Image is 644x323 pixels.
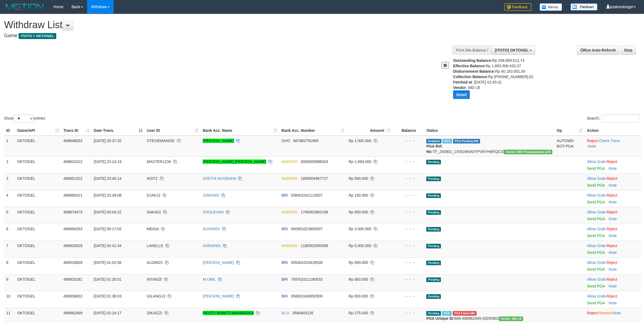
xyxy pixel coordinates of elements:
[585,173,641,190] td: ·
[606,159,617,164] a: Reject
[4,114,45,123] label: Show entries
[349,311,368,315] span: Rp 275.000
[602,114,640,123] input: Search:
[15,207,61,224] td: OKTOGEL
[587,210,605,214] a: Allow Grab
[4,257,15,274] td: 8
[147,227,159,231] span: MEIGA
[587,176,606,181] span: ·
[587,200,605,204] a: Send PGA
[587,294,605,298] a: Allow Grab
[94,176,121,181] span: [DATE] 23:40:14
[395,277,422,282] div: - - -
[203,193,219,197] a: JUMONO
[587,277,606,282] span: ·
[609,217,617,221] a: Note
[349,260,368,265] span: Rp 900.000
[587,210,606,214] span: ·
[349,176,368,181] span: Rp 500.000
[15,241,61,257] td: OKTOGEL
[282,193,288,197] span: BRI
[554,136,585,157] td: AUTOWD-BOT-PGA
[395,243,422,248] div: - - -
[301,176,328,181] span: Copy 1800004967727 to clipboard
[4,291,15,308] td: 10
[453,90,470,99] button: Detail
[554,126,585,136] th: Op: activate to sort column ascending
[94,227,121,231] span: [DATE] 00:17:02
[15,156,61,173] td: OKTOGEL
[4,207,15,224] td: 5
[587,227,606,231] span: ·
[4,33,424,39] h4: Game:
[4,274,15,291] td: 9
[587,284,605,288] a: Send PGA
[15,136,61,157] td: OKTOGEL
[291,193,323,197] span: Copy 038401041113507 to clipboard
[4,3,45,11] img: MOTION_logo.png
[504,3,531,11] img: Feedback.jpg
[620,46,636,55] a: Stop
[292,311,313,315] span: Copy 3580943135 to clipboard
[426,244,441,248] span: Pending
[203,176,236,181] a: ADETIA NUGRAHA
[426,294,441,299] span: Pending
[609,301,617,305] a: Note
[606,277,617,282] a: Reject
[587,166,605,171] a: Send PGA
[491,46,535,55] button: [ITOTO] OKTOGEL
[147,260,163,265] span: ALDIM15
[282,176,298,181] span: MANDIRI
[392,126,424,136] th: Balance
[282,227,288,231] span: BRI
[15,126,61,136] th: Game/API: activate to sort column ascending
[395,260,422,265] div: - - -
[588,144,596,148] a: Note
[606,193,617,197] a: Reject
[94,139,121,143] span: [DATE] 20:37:20
[453,58,538,103] div: Rp 298.969.612,74 Rp 1.893.906.632,07 Rp 40.163.001,00 Rp [PHONE_NUMBER],52 : [DATE] 02:45:31 : W...
[499,316,523,321] span: Vendor URL: https://dashboard.q2checkout.com/secure
[587,183,605,187] a: Send PGA
[587,139,598,143] a: Reject
[94,244,121,248] span: [DATE] 00:41:34
[495,48,529,52] span: [ITOTO] OKTOGEL
[587,311,598,315] a: Reject
[609,250,617,255] a: Note
[94,193,121,197] span: [DATE] 23:49:08
[349,244,371,248] span: Rp 5.000.000
[395,176,422,181] div: - - -
[349,159,371,164] span: Rp 1.694.000
[395,226,422,232] div: - - -
[291,260,323,265] span: Copy 595401020418538 to clipboard
[94,311,121,315] span: [DATE] 02:24:17
[426,311,441,316] span: Pending
[585,207,641,224] td: ·
[587,159,606,164] span: ·
[585,274,641,291] td: ·
[147,139,175,143] span: STEVIEMANISE
[15,224,61,241] td: OKTOGEL
[63,159,82,164] span: 468822422
[587,244,606,248] span: ·
[282,210,298,214] span: MANDIRI
[291,277,323,282] span: Copy 789701011190533 to clipboard
[4,190,15,207] td: 4
[426,144,442,154] b: PGA Ref. No:
[426,227,441,232] span: Pending
[587,260,606,265] span: ·
[606,260,617,265] a: Reject
[203,294,234,298] a: [PERSON_NAME]
[203,227,220,231] a: SUHARDI
[147,176,158,181] span: ADITZ
[453,80,472,84] b: Fetched at
[585,291,641,308] td: ·
[15,274,61,291] td: OKTOGEL
[293,139,318,143] span: Copy 087882791969 to clipboard
[282,311,289,315] span: BCA
[63,193,82,197] span: 468860421
[453,58,492,63] b: Outstanding Balance:
[585,257,641,274] td: ·
[606,294,617,298] a: Reject
[587,234,605,238] a: Send PGA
